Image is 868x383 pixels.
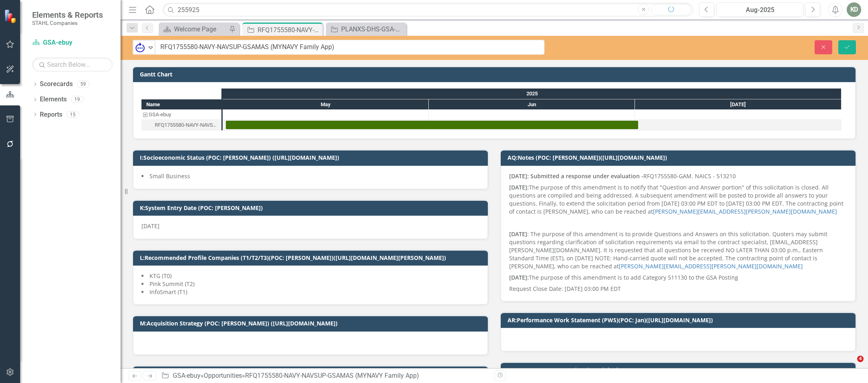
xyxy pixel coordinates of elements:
[509,172,643,180] strong: [DATE]: Submitted a response under evaluation -
[135,43,145,52] img: Submitted
[149,172,190,180] span: Small Business
[204,372,242,379] a: Opportunities
[32,58,113,72] input: Search Below...
[223,89,841,99] div: 2025
[155,40,545,55] input: This field is required
[149,280,194,288] span: Pink Summit (T2)
[509,172,847,182] p: RFQ1755580-GAM. NAICS - 513210
[141,109,221,120] div: Task: GSA-ebuy Start date: 2025-05-01 End date: 2025-05-02
[77,81,90,88] div: 59
[223,99,429,110] div: May
[161,24,227,34] a: Welcome Page
[509,274,529,281] strong: [DATE]:
[509,230,527,238] strong: [DATE]
[509,182,847,217] p: The purpose of this amendment is to notify that "Question and Answer portion" of this solicitatio...
[140,320,484,326] h3: M:Acquisition Strategy (POC: [PERSON_NAME]) ([URL][DOMAIN_NAME])
[226,121,638,129] div: Task: Start date: 2025-05-01 End date: 2025-07-01
[429,99,635,110] div: Jun
[140,255,484,261] h3: L:Recommended Profile Companies (T1/T2/T3)(POC: [PERSON_NAME])([URL][DOMAIN_NAME][PERSON_NAME])
[508,367,852,373] h3: AS:PDs/PQs (POC: Jan)(PinPoint)(LinkedIn)
[341,24,404,34] div: PLANXS-DHS-GSA-247542 (Predictive Lake Analytics NextGen Exchange Services PLANXS Formerly DBIS I...
[40,80,73,89] a: Scorecards
[140,154,484,161] h3: I:Socioeconomic Status (POC: [PERSON_NAME]) ([URL][DOMAIN_NAME])
[619,262,803,270] a: [PERSON_NAME][EMAIL_ADDRESS][PERSON_NAME][DOMAIN_NAME]
[149,288,187,296] span: InfoSmart (T1)
[141,120,221,130] div: RFQ1755580-NAVY-NAVSUP-GSAMAS (MYNAVY Family App)
[149,272,172,280] span: KTG (T0)
[163,3,693,17] input: Search ClearPoint...
[174,24,227,34] div: Welcome Page
[841,356,860,375] iframe: Intercom live chat
[719,5,800,15] div: Aug-2025
[140,71,852,77] h3: Gantt Chart
[140,205,484,211] h3: K:System Entry Date (POC: [PERSON_NAME])
[32,10,103,20] span: Elements & Reports
[635,99,841,110] div: Jul
[245,372,419,379] div: RFQ1755580-NAVY-NAVSUP-GSAMAS (MYNAVY Family App)
[857,356,864,362] span: 4
[847,2,861,17] button: KD
[155,120,219,130] div: RFQ1755580-NAVY-NAVSUP-GSAMAS (MYNAVY Family App)
[508,154,852,161] h3: AQ:Notes (POC: [PERSON_NAME])([URL][DOMAIN_NAME])
[141,222,160,230] span: [DATE]
[717,2,803,17] button: Aug-2025
[141,99,221,109] div: Name
[141,109,221,120] div: GSA-ebuy
[141,120,221,130] div: Task: Start date: 2025-05-01 End date: 2025-07-01
[509,272,847,283] p: The purpose of this amendment is to add Category 511130 to the GSA Posting
[173,372,201,379] a: GSA-ebuy
[509,283,847,293] p: Request Close Date: [DATE] 03:00 PM EDT
[32,38,113,47] a: GSA-ebuy
[32,20,103,26] small: STAHL Companies
[258,25,321,35] div: RFQ1755580-NAVY-NAVSUP-GSAMAS (MYNAVY Family App)
[161,371,488,381] div: » »
[653,208,837,215] a: [PERSON_NAME][EMAIL_ADDRESS][PERSON_NAME][DOMAIN_NAME]
[4,9,18,23] img: ClearPoint Strategy
[40,95,67,104] a: Elements
[40,110,62,119] a: Reports
[71,96,84,103] div: 19
[66,111,79,118] div: 15
[509,229,847,272] p: : The purpose of this amendment is to provide Questions and Answers on this solicitation. Quoters...
[508,317,852,323] h3: AR:Performance Work Statement (PWS)(POC: Jan)([URL][DOMAIN_NAME])
[328,24,404,34] a: PLANXS-DHS-GSA-247542 (Predictive Lake Analytics NextGen Exchange Services PLANXS Formerly DBIS I...
[149,109,171,120] div: GSA-ebuy
[509,183,529,191] strong: [DATE]:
